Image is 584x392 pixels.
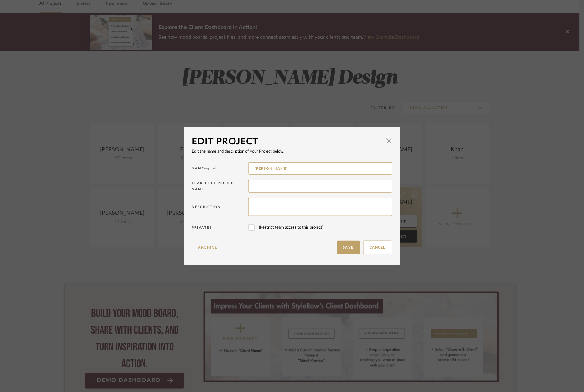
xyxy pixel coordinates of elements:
[192,149,285,153] span: Edit the name and description of your Project below.
[337,241,360,254] button: Save
[192,165,248,174] div: Name
[363,241,392,254] button: Cancel
[192,241,224,254] button: Archive
[383,135,395,147] button: Close
[192,204,248,212] div: Description
[204,167,217,170] span: required
[192,224,248,233] div: Private?
[192,180,248,195] div: Tearsheet Project Name
[192,135,383,148] div: Edit Project
[259,224,323,231] span: (Restrict team access to this project)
